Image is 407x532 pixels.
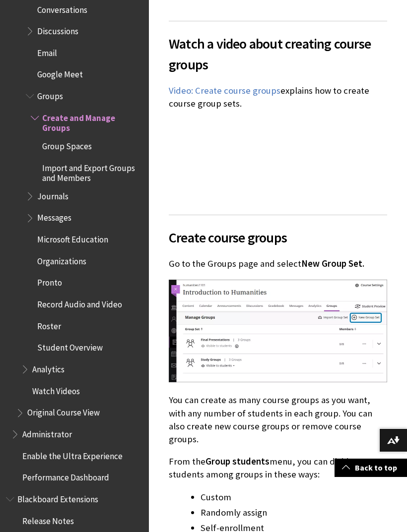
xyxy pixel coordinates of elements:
[37,231,108,244] span: Microsoft Education
[169,84,387,110] p: explains how to create course group sets.
[37,296,122,309] span: Record Audio and Video
[37,1,87,15] span: Conversations
[169,33,387,75] span: Watch a video about creating course groups
[22,470,109,483] span: Performance Dashboard
[169,455,387,481] p: From the menu, you can divide your students among groups in these ways:
[17,491,98,504] span: Blackboard Extensions
[37,253,86,266] span: Organizations
[169,394,387,446] p: You can create as many course groups as you want, with any number of students in each group. You ...
[42,110,142,133] span: Create and Manage Groups
[42,160,142,183] span: Import and Export Groups and Members
[37,275,62,288] span: Pronto
[205,456,270,467] span: Group students
[201,506,387,520] li: Randomly assign
[37,88,63,101] span: Groups
[22,513,74,526] span: Release Notes
[37,318,61,331] span: Roster
[169,227,387,248] span: Create course groups
[22,448,123,461] span: Enable the Ultra Experience
[335,459,407,477] a: Back to top
[37,340,103,353] span: Student Overview
[27,405,100,418] span: Original Course View
[32,383,80,396] span: Watch Videos
[37,210,71,223] span: Messages
[22,426,72,439] span: Administrator
[169,85,280,97] a: Video: Create course groups
[37,23,78,36] span: Discussions
[169,280,387,382] img: Landing page of the Groups tab, with the New Group Set button highlighted to the right
[169,257,387,270] p: Go to the Groups page and select
[301,258,364,269] span: New Group Set.
[32,361,65,374] span: Analytics
[37,188,68,201] span: Journals
[37,45,57,58] span: Email
[42,138,92,151] span: Group Spaces
[201,490,387,504] li: Custom
[37,66,83,80] span: Google Meet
